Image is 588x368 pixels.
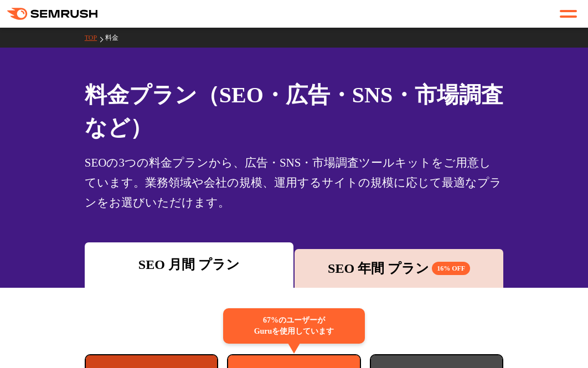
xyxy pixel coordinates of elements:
div: 67%のユーザーが Guruを使用しています [223,308,365,344]
div: SEO 年間 プラン [300,258,498,278]
span: 16% OFF [432,262,470,275]
a: 料金 [105,34,127,42]
div: SEO 月間 プラン [90,255,288,274]
a: TOP [85,34,105,42]
div: SEOの3つの料金プランから、広告・SNS・市場調査ツールキットをご用意しています。業務領域や会社の規模、運用するサイトの規模に応じて最適なプランをお選びいただけます。 [85,153,504,212]
h1: 料金プラン（SEO・広告・SNS・市場調査 など） [85,79,504,144]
